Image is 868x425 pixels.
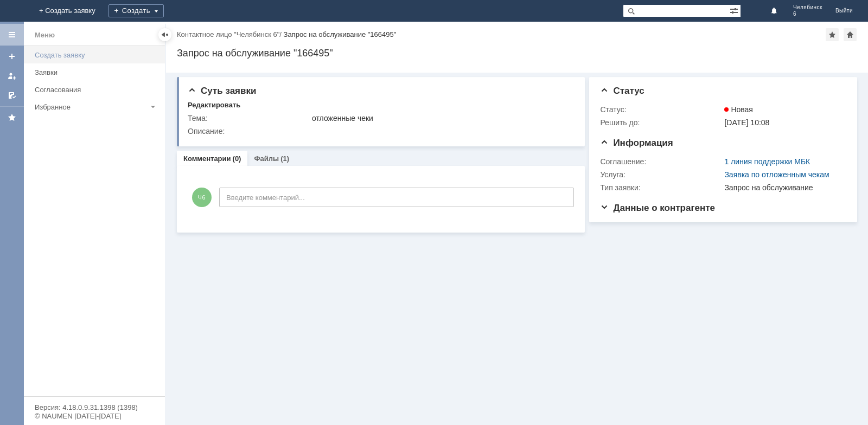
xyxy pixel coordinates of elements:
div: Согласования [35,86,158,94]
a: Создать заявку [30,47,163,63]
span: 6 [793,11,822,17]
div: Редактировать [188,101,240,110]
a: Согласования [30,81,163,98]
div: Запрос на обслуживание "166495" [177,48,857,59]
div: отложенные чеки [312,114,570,123]
span: Статус [600,86,644,96]
span: Суть заявки [188,86,256,96]
a: Заявка по отложенным чекам [724,170,829,179]
div: Запрос на обслуживание [724,183,841,192]
div: Тема: [188,114,310,123]
div: Запрос на обслуживание "166495" [284,30,397,38]
a: Мои согласования [3,87,21,104]
div: Версия: 4.18.0.9.31.1398 (1398) [35,404,154,411]
div: Создать заявку [35,51,158,59]
a: 1 линия поддержки МБК [724,157,810,166]
div: (1) [280,154,289,163]
a: Файлы [254,154,279,163]
span: [DATE] 10:08 [724,118,769,127]
span: Расширенный поиск [730,5,741,15]
span: Ч6 [192,188,212,207]
div: Сделать домашней страницей [844,28,857,41]
span: Новая [724,105,753,114]
div: Меню [35,29,55,42]
div: Тип заявки: [600,183,722,192]
div: © NAUMEN [DATE]-[DATE] [35,413,154,420]
div: Статус: [600,105,722,114]
span: Информация [600,138,673,148]
div: Заявки [35,68,158,76]
div: Скрыть меню [158,28,171,41]
span: Данные о контрагенте [600,203,715,213]
a: Комментарии [183,154,231,163]
div: Создать [108,4,164,17]
div: (0) [233,154,241,163]
a: Мои заявки [3,67,21,85]
div: Соглашение: [600,157,722,166]
span: Челябинск [793,4,822,11]
div: Избранное [35,103,146,111]
div: Добавить в избранное [826,28,839,41]
a: Создать заявку [3,48,21,65]
div: Услуга: [600,170,722,179]
div: Описание: [188,127,572,136]
div: / [177,30,284,38]
div: Решить до: [600,118,722,127]
a: Контактное лицо "Челябинск 6" [177,30,279,38]
a: Заявки [30,64,163,81]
